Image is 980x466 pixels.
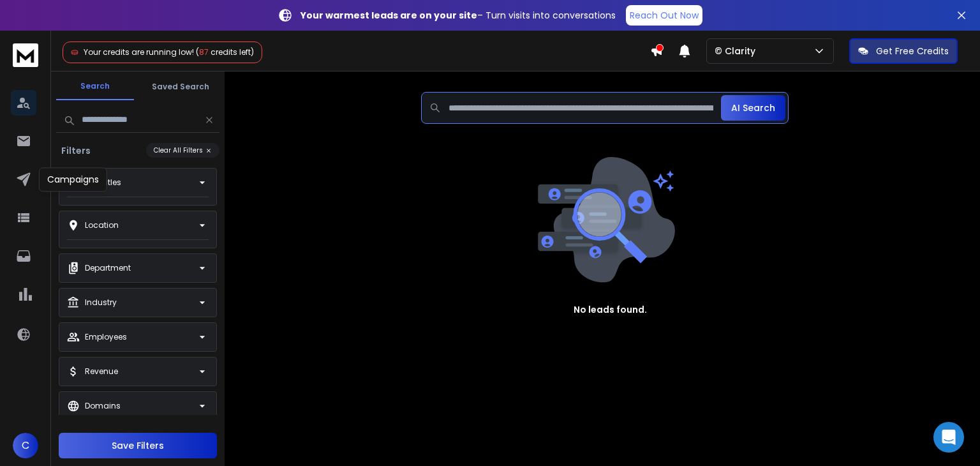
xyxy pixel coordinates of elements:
p: Domains [85,401,121,411]
p: – Turn visits into conversations [301,9,616,22]
p: Get Free Credits [876,45,949,57]
p: Location [85,220,119,230]
h3: Filters [56,144,96,157]
button: C [13,433,38,458]
p: Revenue [85,366,118,377]
span: ( credits left) [196,47,254,57]
p: © Clarity [715,45,761,57]
button: AI Search [721,95,785,121]
span: 87 [199,47,209,57]
p: Department [85,263,131,273]
img: logo [13,43,38,67]
button: Save Filters [59,433,217,458]
button: Get Free Credits [849,38,958,64]
img: image [535,157,675,283]
p: Reach Out Now [630,9,699,22]
h1: No leads found. [574,303,647,316]
div: Campaigns [39,167,107,192]
button: Saved Search [142,74,219,100]
a: Reach Out Now [626,5,702,26]
button: Search [56,73,134,100]
p: Industry [85,297,117,308]
p: Employees [85,332,127,342]
div: Open Intercom Messenger [933,422,964,453]
button: Clear All Filters [146,143,219,158]
span: Your credits are running low! [84,47,194,57]
strong: Your warmest leads are on your site [301,9,477,22]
